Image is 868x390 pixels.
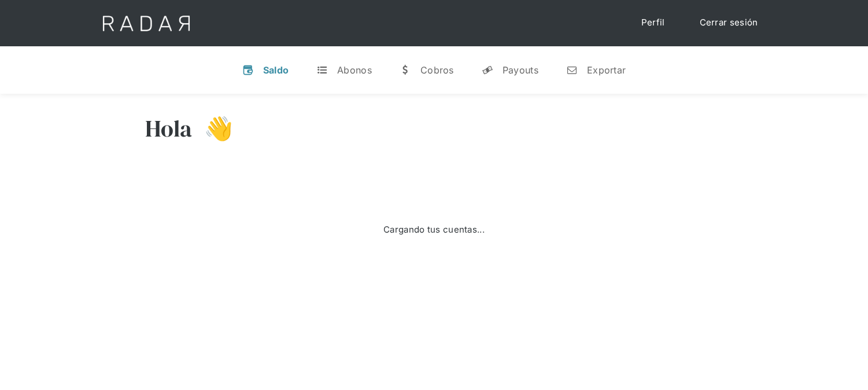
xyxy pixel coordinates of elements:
[420,64,454,76] div: Cobros
[263,64,289,76] div: Saldo
[630,12,677,34] a: Perfil
[482,64,493,76] div: y
[337,64,372,76] div: Abonos
[242,64,254,76] div: v
[193,114,233,143] h3: 👋
[688,12,770,34] a: Cerrar sesión
[400,64,411,76] div: w
[566,64,578,76] div: n
[503,64,538,76] div: Payouts
[587,64,626,76] div: Exportar
[145,114,193,143] h3: Hola
[383,223,485,237] div: Cargando tus cuentas...
[316,64,328,76] div: t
